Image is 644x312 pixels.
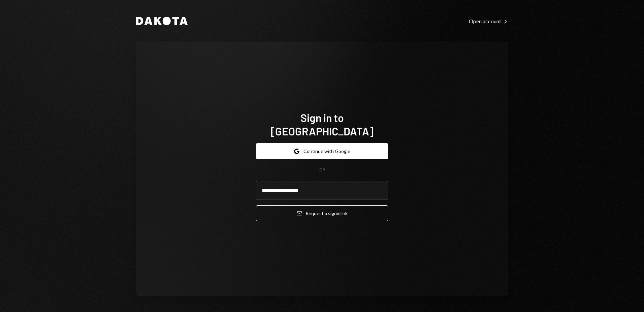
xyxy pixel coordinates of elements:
h1: Sign in to [GEOGRAPHIC_DATA] [256,111,388,138]
button: Request a signinlink [256,205,388,221]
button: Continue with Google [256,143,388,159]
div: OR [319,167,325,173]
a: Open account [469,17,508,25]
